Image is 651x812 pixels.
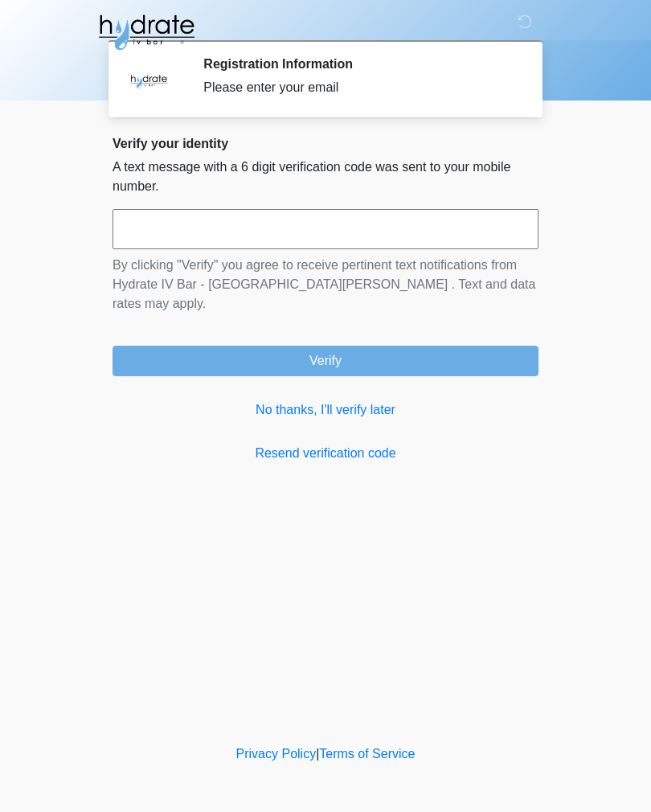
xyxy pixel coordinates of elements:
[316,747,319,761] a: |
[113,346,538,376] button: Verify
[113,444,538,463] a: Resend verification code
[113,136,538,151] h2: Verify your identity
[203,78,514,97] div: Please enter your email
[319,747,415,761] a: Terms of Service
[96,12,196,52] img: Hydrate IV Bar - Fort Collins Logo
[113,158,538,196] p: A text message with a 6 digit verification code was sent to your mobile number.
[236,747,317,761] a: Privacy Policy
[125,56,173,105] img: Agent Avatar
[113,256,538,314] p: By clicking "Verify" you agree to receive pertinent text notifications from Hydrate IV Bar - [GEO...
[113,400,538,420] a: No thanks, I'll verify later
